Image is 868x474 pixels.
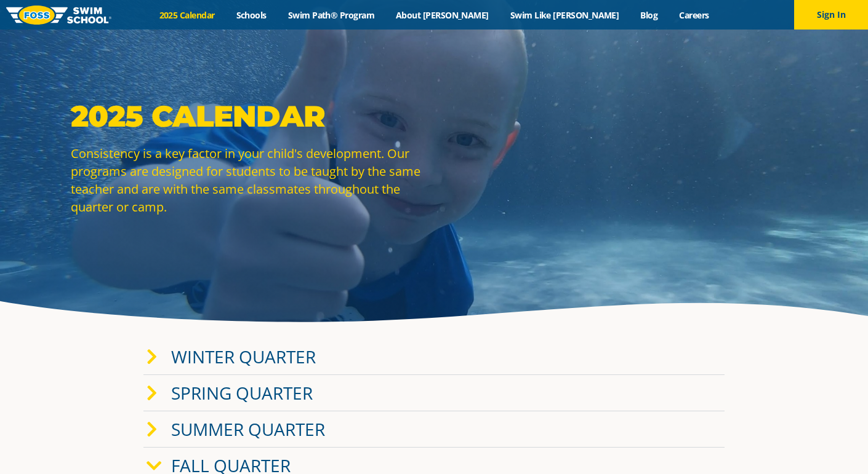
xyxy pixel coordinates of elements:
[277,9,385,21] a: Swim Path® Program
[71,98,325,134] strong: 2025 Calendar
[171,381,313,405] a: Spring Quarter
[630,9,669,21] a: Blog
[499,9,630,21] a: Swim Like [PERSON_NAME]
[225,9,277,21] a: Schools
[171,345,316,368] a: Winter Quarter
[71,144,428,216] p: Consistency is a key factor in your child's development. Our programs are designed for students t...
[148,9,225,21] a: 2025 Calendar
[385,9,500,21] a: About [PERSON_NAME]
[6,6,111,25] img: FOSS Swim School Logo
[669,9,720,21] a: Careers
[171,417,325,441] a: Summer Quarter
